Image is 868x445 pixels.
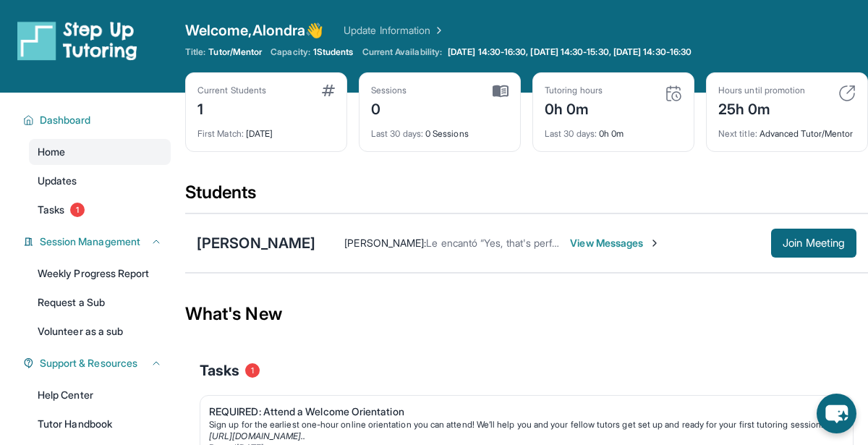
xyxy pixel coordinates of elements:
[29,318,171,344] a: Volunteer as a sub
[34,356,162,370] button: Support & Resources
[70,203,85,217] span: 1
[29,411,171,437] a: Tutor Handbook
[197,96,266,119] div: 1
[29,382,171,408] a: Help Center
[185,20,323,41] span: Welcome, Alondra 👋
[200,360,239,381] span: Tasks
[245,363,260,378] span: 1
[34,113,162,127] button: Dashboard
[545,85,603,96] div: Tutoring hours
[448,46,692,58] span: [DATE] 14:30-16:30, [DATE] 14:30-15:30, [DATE] 14:30-16:30
[570,236,660,250] span: View Messages
[38,203,64,217] span: Tasks
[718,128,757,139] span: Next title :
[185,181,868,213] div: Students
[426,237,704,249] span: Le encantó “Yes, that's perfect! It would be 2 pm at my time!”
[40,234,140,249] span: Session Management
[718,96,805,119] div: 25h 0m
[322,85,335,96] img: card
[371,85,407,96] div: Sessions
[371,96,407,119] div: 0
[838,85,856,102] img: card
[545,96,603,119] div: 0h 0m
[783,239,845,247] span: Join Meeting
[197,128,244,139] span: First Match :
[29,168,171,194] a: Updates
[371,128,423,139] span: Last 30 days :
[29,197,171,223] a: Tasks1
[197,85,266,96] div: Current Students
[197,119,335,140] div: [DATE]
[718,119,856,140] div: Advanced Tutor/Mentor
[197,233,315,253] div: [PERSON_NAME]
[371,119,509,140] div: 0 Sessions
[29,289,171,315] a: Request a Sub
[38,174,77,188] span: Updates
[40,113,91,127] span: Dashboard
[17,20,137,61] img: logo
[34,234,162,249] button: Session Management
[445,46,694,58] a: [DATE] 14:30-16:30, [DATE] 14:30-15:30, [DATE] 14:30-16:30
[817,394,856,433] button: chat-button
[209,431,305,441] a: [URL][DOMAIN_NAME]..
[771,229,856,258] button: Join Meeting
[545,119,682,140] div: 0h 0m
[362,46,442,58] span: Current Availability:
[665,85,682,102] img: card
[493,85,509,98] img: card
[208,46,262,58] span: Tutor/Mentor
[38,145,65,159] span: Home
[40,356,137,370] span: Support & Resources
[344,237,426,249] span: [PERSON_NAME] :
[29,139,171,165] a: Home
[185,46,205,58] span: Title:
[313,46,354,58] span: 1 Students
[344,23,445,38] a: Update Information
[29,260,171,287] a: Weekly Progress Report
[649,237,660,249] img: Chevron-Right
[209,419,833,431] div: Sign up for the earliest one-hour online orientation you can attend! We’ll help you and your fell...
[271,46,310,58] span: Capacity:
[430,23,445,38] img: Chevron Right
[718,85,805,96] div: Hours until promotion
[185,282,868,346] div: What's New
[209,404,833,419] div: REQUIRED: Attend a Welcome Orientation
[545,128,597,139] span: Last 30 days :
